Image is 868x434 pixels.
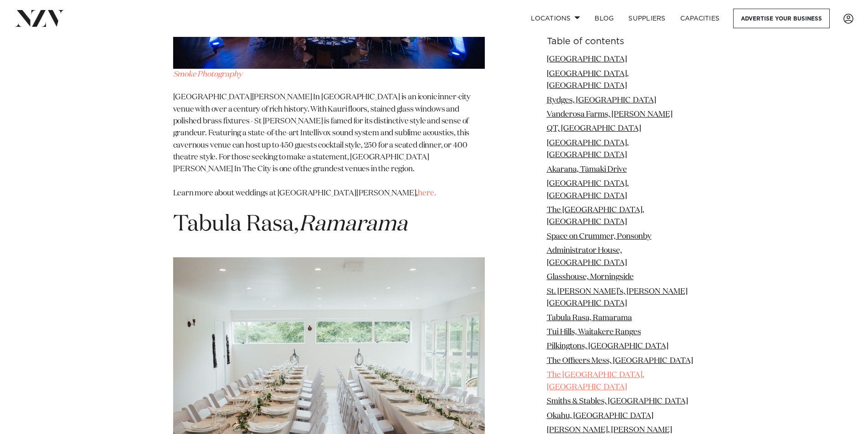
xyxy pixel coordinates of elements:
[547,426,672,434] a: [PERSON_NAME], [PERSON_NAME]
[547,247,627,266] a: Administrator House, [GEOGRAPHIC_DATA]
[418,189,436,197] a: here.
[173,71,242,78] a: Smoke Photography
[547,314,632,322] a: Tabula Rasa, Ramarama
[547,233,652,240] a: Space on Crummer, Ponsonby
[547,398,688,405] a: Smiths & Stables, [GEOGRAPHIC_DATA]
[299,214,407,235] em: Ramarama
[173,214,407,235] span: Tabula Rasa,
[173,92,485,199] p: [GEOGRAPHIC_DATA][PERSON_NAME] In [GEOGRAPHIC_DATA] is an iconic inner-city venue with over a cen...
[547,166,627,174] a: Akarana, Tāmaki Drive
[547,342,668,350] a: Pilkingtons, [GEOGRAPHIC_DATA]
[547,70,629,89] a: [GEOGRAPHIC_DATA], [GEOGRAPHIC_DATA]
[621,9,673,28] a: SUPPLIERS
[173,189,436,197] span: Learn more about weddings at [GEOGRAPHIC_DATA][PERSON_NAME],
[587,9,621,28] a: BLOG
[673,9,727,28] a: Capacities
[733,9,830,28] a: Advertise your business
[547,273,634,281] a: Glasshouse, Morningside
[547,125,641,133] a: QT, [GEOGRAPHIC_DATA]
[547,96,656,104] a: Rydges, [GEOGRAPHIC_DATA]
[547,111,673,118] a: Vanderosa Farms, [PERSON_NAME]
[547,180,629,199] a: [GEOGRAPHIC_DATA], [GEOGRAPHIC_DATA]
[547,328,641,336] a: Tui Hills, Waitakere Ranges
[547,56,627,63] a: [GEOGRAPHIC_DATA]
[15,10,64,26] img: nzv-logo.png
[547,287,688,307] a: St. [PERSON_NAME]’s, [PERSON_NAME][GEOGRAPHIC_DATA]
[547,139,629,159] a: [GEOGRAPHIC_DATA], [GEOGRAPHIC_DATA]
[547,412,653,419] a: Okahu, [GEOGRAPHIC_DATA]
[547,371,644,391] a: The [GEOGRAPHIC_DATA], [GEOGRAPHIC_DATA]
[547,357,693,365] a: The Officers Mess, [GEOGRAPHIC_DATA]
[524,9,587,28] a: Locations
[547,206,644,226] a: The [GEOGRAPHIC_DATA], [GEOGRAPHIC_DATA]
[547,37,695,46] h6: Table of contents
